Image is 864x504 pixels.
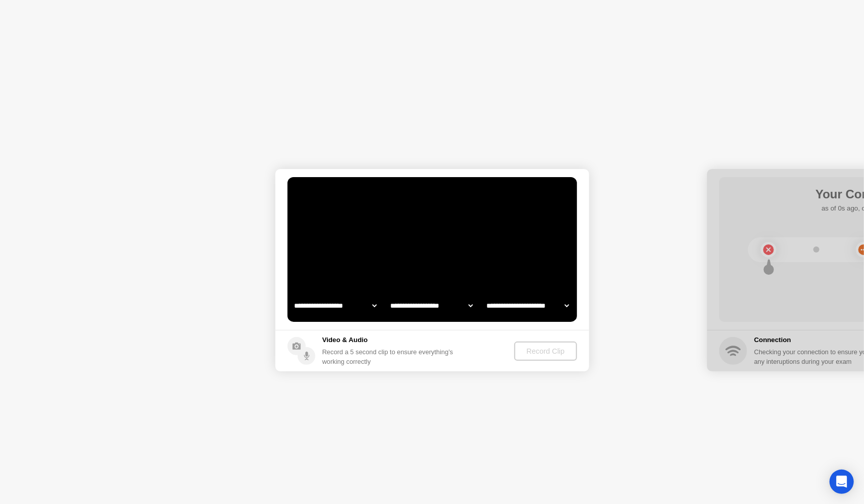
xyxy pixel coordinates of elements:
[830,470,854,494] div: Open Intercom Messenger
[514,342,577,361] button: Record Clip
[388,296,475,316] select: Available speakers
[322,347,458,366] div: Record a 5 second clip to ensure everything’s working correctly
[292,296,379,316] select: Available cameras
[484,296,571,316] select: Available microphones
[518,347,572,355] div: Record Clip
[322,335,458,345] h5: Video & Audio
